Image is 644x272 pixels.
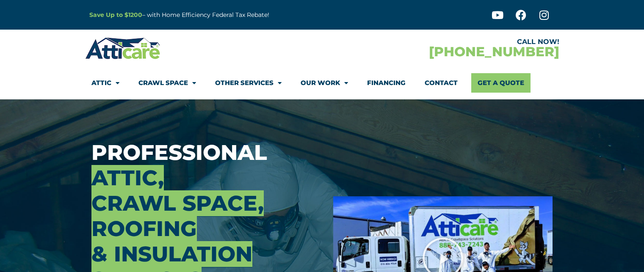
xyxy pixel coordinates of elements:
[89,11,142,19] a: Save Up to $1200
[471,73,531,93] a: Get A Quote
[91,73,553,93] nav: Menu
[89,10,364,20] p: – with Home Efficiency Federal Tax Rebate!
[91,165,264,242] span: Attic, Crawl Space, Roofing
[215,73,282,93] a: Other Services
[367,73,406,93] a: Financing
[322,38,559,45] div: CALL NOW!
[425,73,458,93] a: Contact
[91,73,119,93] a: Attic
[138,73,196,93] a: Crawl Space
[301,73,348,93] a: Our Work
